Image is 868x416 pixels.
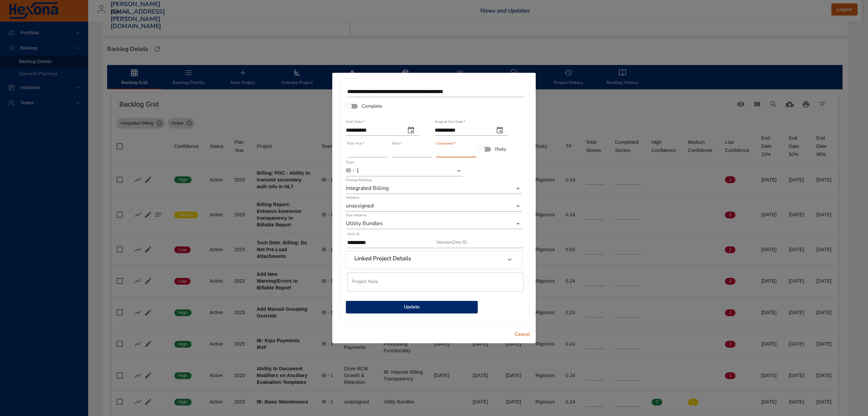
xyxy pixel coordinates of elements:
[346,213,367,217] label: Sub Initiative
[346,183,522,194] div: Integrated Billing
[514,330,530,339] span: Cancel
[436,141,456,145] label: Completed
[347,232,360,236] label: AHA ID
[492,122,508,138] button: original end date
[346,301,478,313] button: Update
[362,103,382,110] span: Complete
[346,251,522,268] div: Linked Project Details
[346,160,354,164] label: Team
[346,120,364,124] label: Start Date
[346,196,359,199] label: Initiative
[346,178,371,182] label: Change Backlog
[511,328,533,341] button: Cancel
[351,303,472,311] span: Update
[354,255,411,262] h6: Linked Project Details
[435,120,465,124] label: Original End Date
[403,122,419,138] button: start date
[392,141,402,145] label: Total
[495,146,506,153] span: Risky
[346,166,463,176] div: IB - 1
[346,201,522,212] div: unassigned
[347,141,364,145] label: Plan Year
[346,218,522,229] div: Utility Bundles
